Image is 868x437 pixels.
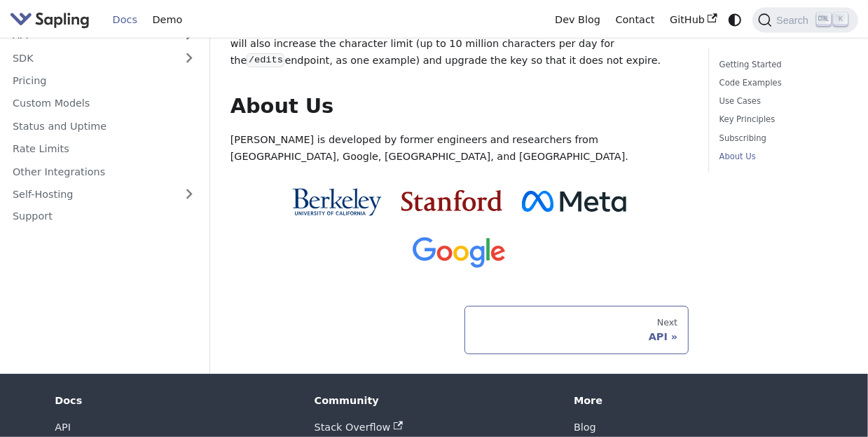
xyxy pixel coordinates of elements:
a: Use Cases [719,95,843,108]
img: Meta [522,191,626,212]
a: Code Examples [719,76,843,90]
a: Self-Hosting [5,184,203,205]
h2: About Us [230,94,689,119]
a: Subscribing [719,132,843,145]
a: Dev Blog [547,9,607,31]
a: Docs [105,9,145,31]
div: API [475,330,677,343]
img: Sapling.ai [10,10,90,30]
img: Google [413,237,506,269]
a: Other Integrations [5,162,203,182]
img: Cal [292,188,381,216]
a: About Us [719,150,843,163]
a: NextAPI [464,306,689,354]
button: Switch between dark and light mode (currently system mode) [725,10,745,30]
nav: Docs pages [230,306,689,354]
a: API [55,422,71,433]
a: Sapling.ai [10,10,95,30]
a: Rate Limits [5,139,203,159]
a: Blog [574,422,596,433]
a: Demo [145,9,190,31]
div: More [574,394,813,407]
a: Stack Overflow [315,422,403,433]
a: Support [5,207,203,227]
a: Custom Models [5,93,203,114]
kbd: K [834,13,848,26]
a: Getting Started [719,58,843,72]
img: Stanford [401,190,502,211]
a: SDK [5,48,175,69]
a: Pricing [5,71,203,91]
button: Expand sidebar category 'SDK' [175,48,203,69]
a: Key Principles [719,113,843,126]
a: Status and Uptime [5,116,203,137]
code: /edits [247,53,284,67]
div: Docs [55,394,294,407]
span: Search [772,15,817,26]
div: Community [315,394,554,407]
a: GitHub [662,9,724,31]
p: to remove quota limits and begin (billed monthly). This will also increase the character limit (u... [230,17,689,69]
p: [PERSON_NAME] is developed by former engineers and researchers from [GEOGRAPHIC_DATA], Google, [G... [230,132,689,166]
div: Next [475,317,677,328]
a: Contact [608,9,663,31]
button: Search (Ctrl+K) [752,8,857,33]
